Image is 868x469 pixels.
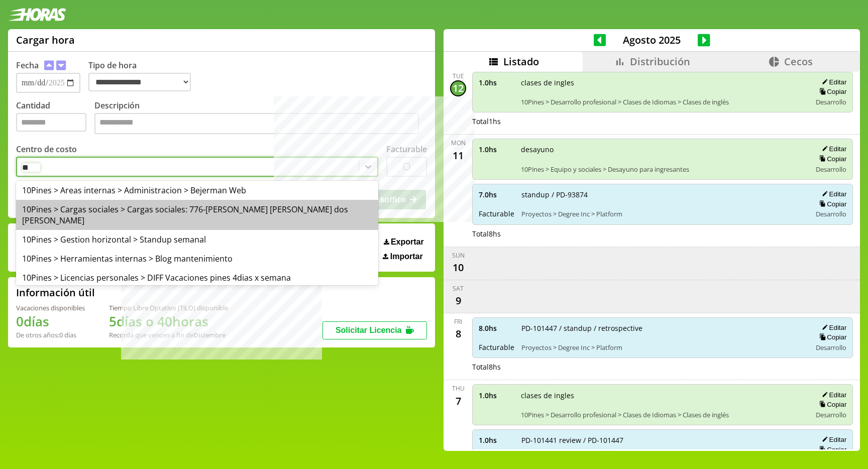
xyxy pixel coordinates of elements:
div: De otros años: 0 días [16,330,85,339]
label: Centro de costo [16,144,77,155]
div: Total 8 hs [472,362,853,372]
div: 10Pines > Cargas sociales > Cargas sociales: 776-[PERSON_NAME] [PERSON_NAME] dos [PERSON_NAME] [16,200,378,230]
h1: 5 días o 40 horas [109,312,228,330]
button: Copiar [816,200,846,208]
div: Tue [453,72,464,80]
div: Total 8 hs [472,229,853,239]
span: Exportar [391,238,424,247]
span: Cecos [784,55,813,68]
span: 1.0 hs [479,78,514,87]
span: 7.0 hs [479,190,514,199]
span: PD-101441 review / PD-101447 [521,435,804,445]
button: Editar [819,78,846,86]
span: Desarrollo [816,410,846,419]
button: Copiar [816,333,846,341]
div: 7 [450,393,466,409]
label: Tipo de hora [88,60,199,93]
div: Sat [453,284,464,293]
span: Facturable [479,209,514,218]
span: Importar [390,252,423,261]
div: 10 [450,260,466,276]
button: Copiar [816,445,846,454]
span: Desarrollo [816,165,846,174]
span: Solicitar Licencia [336,326,402,334]
button: Copiar [816,87,846,96]
div: Total 1 hs [472,116,853,126]
span: 1.0 hs [479,145,514,154]
span: Proyectos > Degree Inc > Platform [521,209,804,218]
span: clases de ingles [521,78,804,87]
button: Editar [819,391,846,399]
button: Editar [819,190,846,198]
span: PD-101447 / standup / retrospective [521,323,804,333]
img: logotipo [8,8,66,21]
button: Exportar [381,237,427,247]
div: 11 [450,147,466,163]
span: 1.0 hs [479,435,514,445]
div: Recordá que vencen a fin de [109,330,228,339]
span: Desarrollo [816,209,846,218]
span: Desarrollo [816,343,846,352]
button: Copiar [816,155,846,163]
div: Sun [452,251,465,260]
span: 8.0 hs [479,323,514,333]
span: Distribución [630,55,690,68]
label: Facturable [386,144,427,155]
div: Thu [452,384,465,393]
span: Desarrollo [816,97,846,106]
span: standup / PD-93874 [521,190,804,199]
button: Copiar [816,400,846,409]
span: Listado [503,55,539,68]
b: Diciembre [193,330,226,339]
button: Editar [819,323,846,332]
span: Facturable [479,342,514,352]
div: 12 [450,80,466,96]
span: 1.0 hs [479,391,514,400]
span: 10Pines > Equipo y sociales > Desayuno para ingresantes [521,165,804,174]
span: Agosto 2025 [606,33,698,47]
div: Vacaciones disponibles [16,303,85,312]
button: Editar [819,145,846,153]
div: 10Pines > Licencias personales > DIFF Vacaciones pines 4dias x semana [16,268,378,287]
select: Tipo de hora [88,73,191,91]
div: Tiempo Libre Optativo (TiLO) disponible [109,303,228,312]
span: desayuno [521,145,804,154]
h1: Cargar hora [16,33,75,47]
label: Fecha [16,60,39,71]
div: Mon [451,139,466,147]
div: 10Pines > Herramientas internas > Blog mantenimiento [16,249,378,268]
input: Cantidad [16,113,86,132]
div: 8 [450,326,466,342]
div: 10Pines > Areas internas > Administracion > Bejerman Web [16,181,378,200]
h1: 0 días [16,312,85,330]
div: Fri [454,317,462,326]
div: 10Pines > Gestion horizontal > Standup semanal [16,230,378,249]
span: 10Pines > Desarrollo profesional > Clases de Idiomas > Clases de inglés [521,410,804,419]
div: 9 [450,293,466,309]
h2: Información útil [16,286,95,299]
label: Descripción [94,100,427,137]
textarea: Descripción [94,113,419,134]
div: scrollable content [444,72,860,449]
button: Editar [819,435,846,444]
span: 10Pines > Desarrollo profesional > Clases de Idiomas > Clases de inglés [521,97,804,106]
button: Solicitar Licencia [322,321,427,339]
span: Proyectos > Degree Inc > Platform [521,343,804,352]
span: clases de ingles [521,391,804,400]
label: Cantidad [16,100,94,137]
